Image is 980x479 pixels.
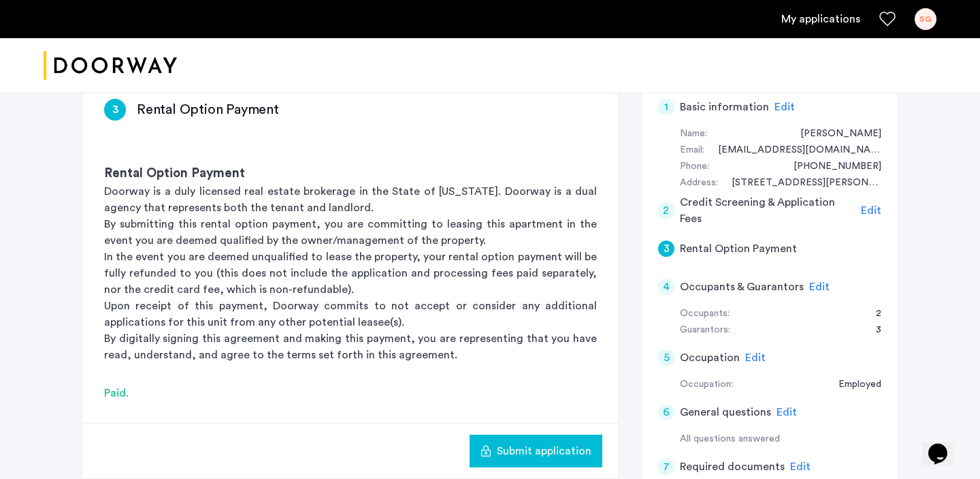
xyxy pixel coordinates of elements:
p: By submitting this rental option payment, you are committing to leasing this apartment in the eve... [104,216,597,249]
a: Favorites [879,11,896,27]
div: 5 [658,350,674,366]
span: Edit [790,461,811,472]
span: Edit [774,102,795,112]
div: 6 [658,404,674,420]
div: All questions answered [680,431,881,448]
div: Phone: [680,159,709,175]
div: sarayu.gopinath@gmail.com [704,142,881,159]
div: Guarantors: [680,322,730,339]
p: In the event you are deemed unqualified to lease the property, your rental option payment will be... [104,249,597,298]
h3: Rental Option Payment [104,164,597,183]
div: 2 [658,202,674,219]
h5: Basic information [680,99,769,115]
div: SG [915,8,936,30]
a: Cazamio logo [44,40,177,91]
span: Submit application [497,443,591,459]
span: Edit [777,407,797,418]
div: Employed [825,377,881,393]
div: Name: [680,126,707,142]
div: Address: [680,175,718,191]
div: Occupation: [680,377,733,393]
div: 2 [862,306,881,322]
iframe: chat widget [923,424,966,465]
h5: Occupation [680,350,740,366]
h5: Required documents [680,459,785,475]
p: Doorway is a duly licensed real estate brokerage in the State of [US_STATE]. Doorway is a dual ag... [104,183,597,216]
div: Email: [680,142,704,159]
h3: Rental Option Payment [137,100,279,119]
button: button [470,435,602,467]
div: 11 Lewis Avenue, #2D [718,175,881,191]
h5: Credit Screening & Application Fees [680,194,856,227]
div: 1 [658,99,674,115]
div: 7 [658,459,674,475]
span: Edit [861,205,881,216]
h5: General questions [680,404,771,420]
div: +19733096511 [780,159,881,175]
p: By digitally signing this agreement and making this payment, you are representing that you have r... [104,330,597,363]
span: Edit [745,352,766,363]
div: 3 [658,241,674,257]
div: Occupants: [680,306,730,322]
div: Paid. [104,385,597,401]
span: Edit [809,281,830,292]
div: Sarayu Gopinath [787,126,881,142]
div: 4 [658,279,674,295]
a: My application [781,11,860,27]
p: Upon receipt of this payment, Doorway commits to not accept or consider any additional applicatio... [104,298,597,330]
div: 3 [862,322,881,339]
img: logo [44,40,177,91]
h5: Rental Option Payment [680,241,797,257]
h5: Occupants & Guarantors [680,279,804,295]
div: 3 [104,99,126,121]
